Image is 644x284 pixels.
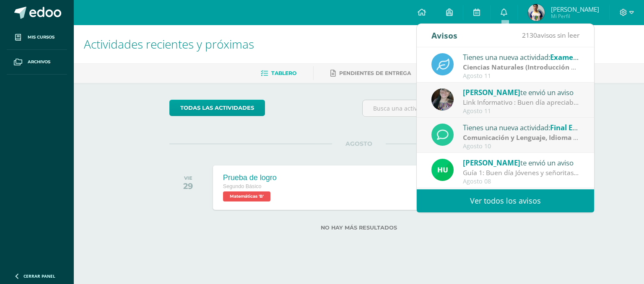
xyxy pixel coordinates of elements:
a: Pendientes de entrega [330,67,411,80]
img: fd23069c3bd5c8dde97a66a86ce78287.png [431,159,454,181]
span: [PERSON_NAME] [551,5,599,13]
span: Cerrar panel [23,273,55,279]
div: Prueba de logro [223,173,277,182]
div: Agosto 10 [463,143,579,150]
span: 2130 [522,31,537,40]
img: 8322e32a4062cfa8b237c59eedf4f548.png [431,88,454,111]
div: Avisos [431,24,457,47]
span: [PERSON_NAME] [463,88,520,97]
a: Mis cursos [7,25,67,50]
span: Mi Perfil [551,13,599,20]
strong: Comunicación y Lenguaje, Idioma Extranjero Inglés [463,133,628,142]
label: No hay más resultados [169,225,549,231]
div: 29 [183,181,193,191]
div: te envió un aviso [463,87,579,98]
img: 7b158694a896e83956a0abecef12d554.png [528,4,545,21]
span: Tablero [271,70,296,76]
div: | Prueba de Logro [463,133,579,142]
div: Guía 1: Buen día Jóvenes y señoritas que San Juan Bosco Y María Auxiliadora les Bendigan. Por med... [463,168,579,178]
strong: Ciencias Naturales (Introducción a la Química) [463,62,613,72]
span: Pendientes de entrega [339,70,411,76]
span: [PERSON_NAME] [463,158,520,168]
span: Archivos [28,59,50,65]
div: Link Informativo : Buen día apreciables estudiantes, es un gusto dirigirme a ustedes en este inic... [463,98,579,107]
input: Busca una actividad próxima aquí... [363,100,548,116]
span: Segundo Básico [223,183,262,189]
a: Ver todos los avisos [417,189,594,212]
div: te envió un aviso [463,157,579,168]
div: Agosto 08 [463,178,579,185]
span: Actividades recientes y próximas [84,36,254,52]
span: avisos sin leer [522,31,579,40]
a: Archivos [7,50,67,75]
div: Tienes una nueva actividad: [463,122,579,133]
span: Mis cursos [28,34,55,41]
a: todas las Actividades [169,100,265,116]
div: Agosto 11 [463,72,579,80]
span: Matemáticas 'B' [223,191,270,201]
div: | Prueba de Logro [463,62,579,72]
div: Tienes una nueva actividad: [463,52,579,62]
span: Final Exam Unit 3 [550,123,610,132]
span: AGOSTO [332,140,386,147]
span: Examen de unidad [550,52,615,62]
div: Agosto 11 [463,108,579,115]
div: VIE [183,175,193,181]
a: Tablero [261,67,296,80]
